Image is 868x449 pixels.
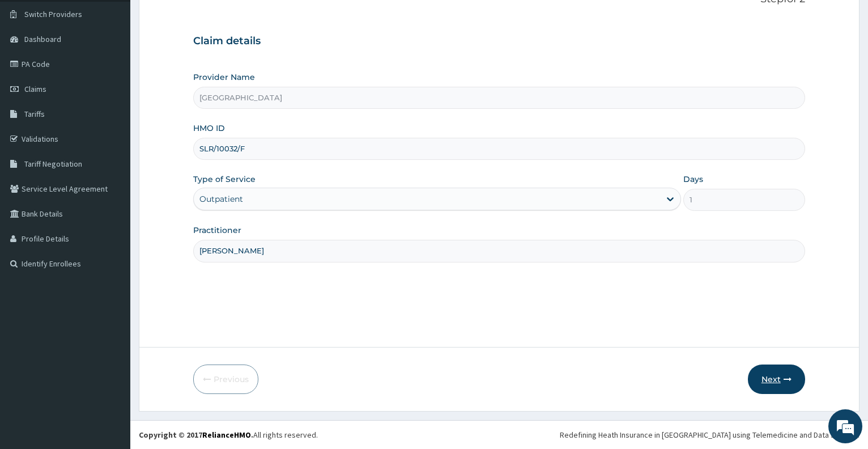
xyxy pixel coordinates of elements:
[139,430,253,440] strong: Copyright © 2017 .
[193,365,258,394] button: Previous
[193,240,805,262] input: Enter Name
[130,420,868,449] footer: All rights reserved.
[202,430,251,440] a: RelianceHMO
[59,63,190,78] div: Chat with us now
[560,429,860,440] div: Redefining Heath Insurance in [GEOGRAPHIC_DATA] using Telemedicine and Data Science!
[193,138,805,160] input: Enter HMO ID
[748,365,805,394] button: Next
[24,9,82,19] span: Switch Providers
[193,71,255,83] label: Provider Name
[24,84,46,94] span: Claims
[193,122,225,134] label: HMO ID
[24,34,61,44] span: Dashboard
[24,109,45,119] span: Tariffs
[199,193,243,205] div: Outpatient
[6,310,216,349] textarea: Type your message and hit 'Enter'
[24,159,82,169] span: Tariff Negotiation
[21,57,46,85] img: d_794563401_company_1708531726252_794563401
[193,173,256,185] label: Type of Service
[683,173,703,185] label: Days
[193,35,805,48] h3: Claim details
[186,6,213,33] div: Minimize live chat window
[66,143,156,257] span: We're online!
[193,224,241,236] label: Practitioner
